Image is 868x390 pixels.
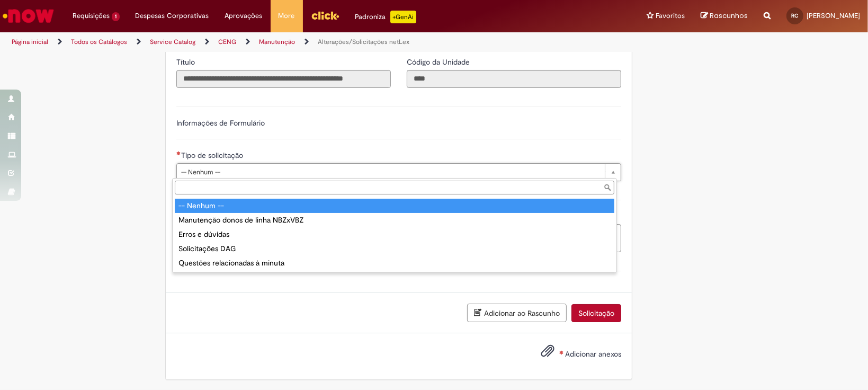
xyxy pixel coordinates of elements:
ul: Tipo de solicitação [173,197,616,272]
div: Questões relacionadas à minuta [175,256,614,270]
div: Erros e dúvidas [175,227,614,242]
div: Manutenção donos de linha NBZxVBZ [175,213,614,227]
div: Solicitações DAG [175,242,614,256]
div: -- Nenhum -- [175,199,614,213]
